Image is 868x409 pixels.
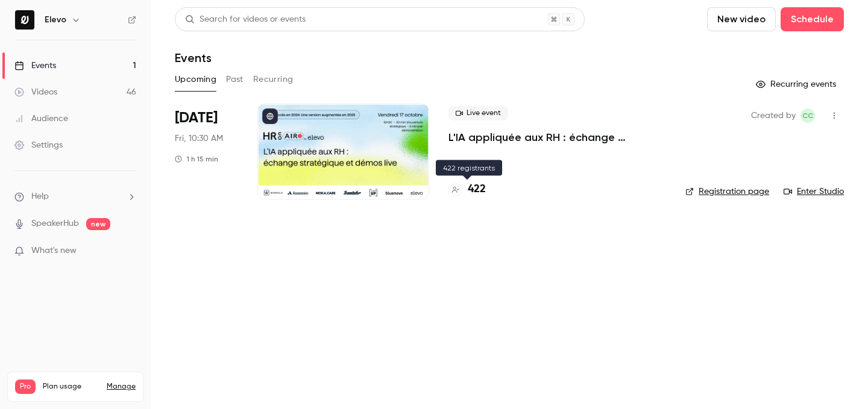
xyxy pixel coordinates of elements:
[253,70,294,89] button: Recurring
[175,108,218,128] span: [DATE]
[107,382,136,392] a: Manage
[175,104,238,200] div: Oct 17 Fri, 10:30 AM (Europe/Paris)
[15,379,36,394] span: Pro
[45,14,66,26] h6: Elevo
[43,382,99,392] span: Plan usage
[14,113,68,125] div: Audience
[750,75,844,94] button: Recurring events
[802,108,813,123] span: CC
[185,13,306,26] div: Search for videos or events
[15,10,34,30] img: Elevo
[14,86,57,98] div: Videos
[448,181,486,198] a: 422
[751,108,796,123] span: Created by
[31,245,77,257] span: What's new
[784,186,844,198] a: Enter Studio
[685,186,769,198] a: Registration page
[14,190,136,203] li: help-dropdown-opener
[175,51,212,65] h1: Events
[14,60,56,72] div: Events
[175,70,216,89] button: Upcoming
[31,217,79,230] a: SpeakerHub
[31,190,49,203] span: Help
[707,7,776,31] button: New video
[781,7,844,31] button: Schedule
[14,139,63,151] div: Settings
[86,218,110,230] span: new
[175,133,223,145] span: Fri, 10:30 AM
[448,106,508,120] span: Live event
[175,154,218,164] div: 1 h 15 min
[448,130,666,145] a: L'IA appliquée aux RH : échange stratégique et démos live.
[468,181,486,198] h4: 422
[226,70,244,89] button: Past
[800,108,815,123] span: Clara Courtillier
